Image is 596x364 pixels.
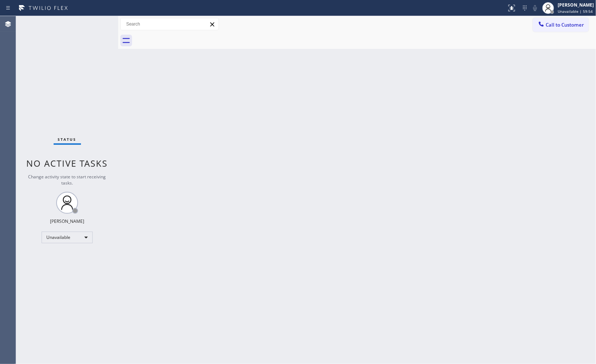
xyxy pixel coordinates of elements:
span: No active tasks [27,157,108,169]
div: Unavailable [42,232,93,243]
div: [PERSON_NAME] [558,2,594,8]
span: Change activity state to start receiving tasks. [28,174,106,186]
span: Call to Customer [546,22,584,28]
span: Unavailable | 59:54 [558,9,593,14]
button: Call to Customer [533,18,589,32]
button: Mute [530,3,540,13]
input: Search [121,18,218,30]
span: Status [58,137,77,142]
div: [PERSON_NAME] [50,218,84,224]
